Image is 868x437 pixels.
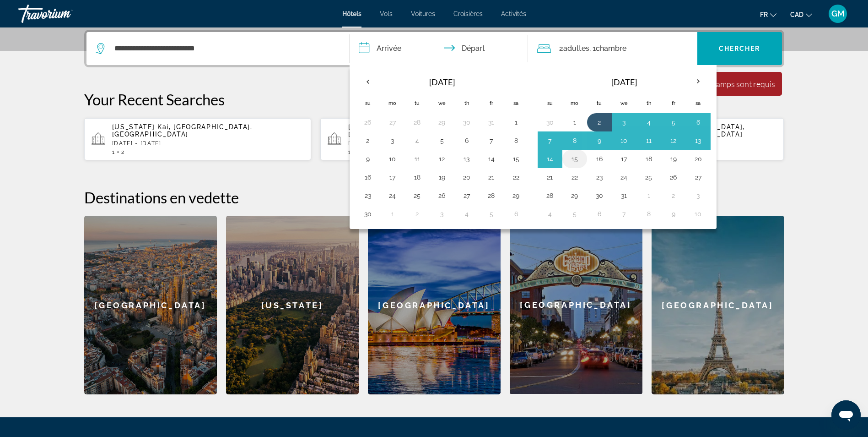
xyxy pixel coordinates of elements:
[642,116,656,129] button: Day 4
[361,153,375,165] button: Day 9
[510,216,642,394] a: [GEOGRAPHIC_DATA]
[348,149,351,155] span: 1
[112,149,115,155] span: 1
[411,10,435,17] a: Voitures
[226,216,359,394] div: [US_STATE]
[562,71,686,93] th: [DATE]
[666,189,681,202] button: Day 2
[86,32,782,65] div: Search widget
[790,11,803,18] span: CAD
[697,32,782,65] button: Chercher
[543,134,557,147] button: Day 7
[435,116,449,129] button: Day 29
[691,189,706,202] button: Day 3
[592,134,607,147] button: Day 9
[543,153,557,165] button: Day 14
[385,171,400,184] button: Day 17
[501,10,526,17] a: Activités
[350,32,528,65] button: Check in and out dates
[385,189,400,202] button: Day 24
[380,71,504,93] th: [DATE]
[509,208,523,220] button: Day 6
[510,216,642,394] div: [GEOGRAPHIC_DATA]
[642,153,656,165] button: Day 18
[385,134,400,147] button: Day 3
[509,153,523,165] button: Day 15
[617,116,631,129] button: Day 3
[559,42,589,55] span: 2
[567,171,582,184] button: Day 22
[385,116,400,129] button: Day 27
[435,208,449,220] button: Day 3
[385,208,400,220] button: Day 1
[617,208,631,220] button: Day 7
[691,134,706,147] button: Day 13
[410,189,425,202] button: Day 25
[617,189,631,202] button: Day 31
[435,171,449,184] button: Day 19
[543,171,557,184] button: Day 21
[84,118,312,161] button: [US_STATE] Kai, [GEOGRAPHIC_DATA], [GEOGRAPHIC_DATA][DATE] - [DATE]12
[435,153,449,165] button: Day 12
[592,116,607,129] button: Day 2
[361,134,375,147] button: Day 2
[589,42,626,55] span: , 1
[617,153,631,165] button: Day 17
[435,189,449,202] button: Day 26
[652,216,784,394] a: [GEOGRAPHIC_DATA]
[385,153,400,165] button: Day 10
[686,71,711,92] button: Next month
[826,4,850,23] button: User Menu
[18,2,110,26] a: Travorium
[760,11,768,18] span: fr
[509,189,523,202] button: Day 29
[361,208,375,220] button: Day 30
[509,134,523,147] button: Day 8
[459,208,474,220] button: Day 4
[121,149,125,155] span: 2
[410,171,425,184] button: Day 18
[642,171,656,184] button: Day 25
[410,116,425,129] button: Day 28
[361,116,375,129] button: Day 26
[642,189,656,202] button: Day 1
[509,171,523,184] button: Day 22
[567,189,582,202] button: Day 29
[563,44,589,53] span: Adultes
[342,10,361,17] a: Hôtels
[484,171,499,184] button: Day 21
[410,208,425,220] button: Day 2
[84,188,784,207] h2: Destinations en vedette
[642,208,656,220] button: Day 8
[459,134,474,147] button: Day 6
[459,171,474,184] button: Day 20
[484,208,499,220] button: Day 5
[592,189,607,202] button: Day 30
[459,116,474,129] button: Day 30
[666,208,681,220] button: Day 9
[112,123,253,138] span: [US_STATE] Kai, [GEOGRAPHIC_DATA], [GEOGRAPHIC_DATA]
[112,140,304,147] p: [DATE] - [DATE]
[642,134,656,147] button: Day 11
[528,32,697,65] button: Travelers: 2 adults, 0 children
[453,10,483,17] a: Croisières
[592,208,607,220] button: Day 6
[84,216,217,394] a: [GEOGRAPHIC_DATA]
[348,140,540,147] p: [DATE] - [DATE]
[435,134,449,147] button: Day 5
[691,153,706,165] button: Day 20
[380,10,393,17] span: Vols
[348,123,474,138] span: [US_STATE], [GEOGRAPHIC_DATA], [GEOGRAPHIC_DATA]
[790,8,812,21] button: Change currency
[356,71,380,92] button: Previous month
[567,116,582,129] button: Day 1
[691,116,706,129] button: Day 6
[368,216,501,394] a: [GEOGRAPHIC_DATA]
[320,118,548,161] button: [US_STATE], [GEOGRAPHIC_DATA], [GEOGRAPHIC_DATA][DATE] - [DATE]12
[831,9,845,18] span: GM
